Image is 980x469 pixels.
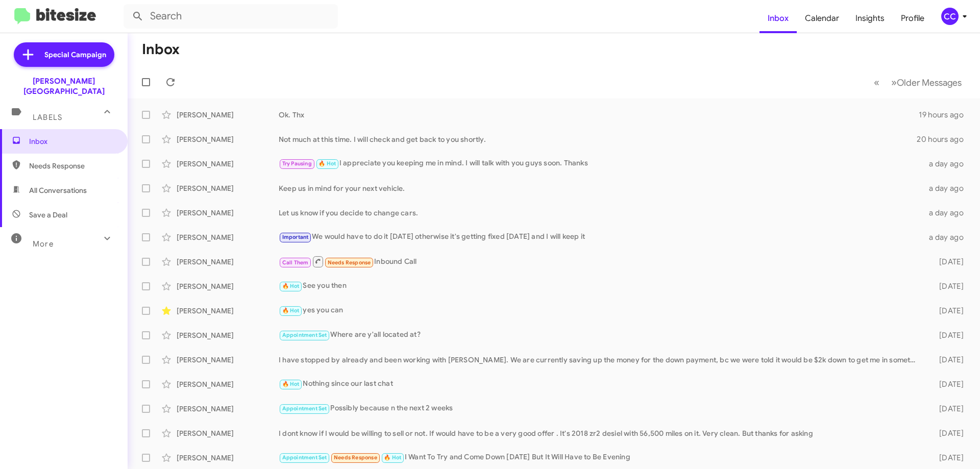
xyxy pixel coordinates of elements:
div: [PERSON_NAME] [177,134,279,144]
div: [PERSON_NAME] [177,355,279,365]
div: Inbound Call [279,255,923,268]
div: See you then [279,280,923,292]
span: Appointment Set [282,454,327,461]
div: a day ago [923,232,972,242]
span: « [874,76,879,89]
div: 19 hours ago [919,110,972,120]
div: Let us know if you decide to change cars. [279,208,923,218]
div: [PERSON_NAME] [177,379,279,389]
div: a day ago [923,208,972,218]
div: Keep us in mind for your next vehicle. [279,183,923,193]
div: Ok. Thx [279,110,919,120]
span: Save a Deal [29,210,67,220]
div: 20 hours ago [917,134,972,144]
nav: Page navigation example [868,72,968,93]
div: Nothing since our last chat [279,378,923,390]
span: Inbox [29,136,116,146]
div: I Want To Try and Come Down [DATE] But It Will Have to Be Evening [279,452,923,463]
div: [PERSON_NAME] [177,281,279,291]
span: Appointment Set [282,405,327,412]
div: [PERSON_NAME] [177,453,279,463]
div: [PERSON_NAME] [177,257,279,267]
span: Important [282,234,309,240]
div: Possibly because n the next 2 weeks [279,403,923,414]
div: [PERSON_NAME] [177,208,279,218]
span: 🔥 Hot [318,160,336,167]
span: Special Campaign [44,50,106,60]
div: [DATE] [923,404,972,414]
span: 🔥 Hot [282,381,300,387]
span: All Conversations [29,185,87,195]
div: [DATE] [923,355,972,365]
div: CC [941,8,959,25]
span: 🔥 Hot [282,307,300,314]
a: Calendar [797,4,847,33]
span: Labels [33,113,62,122]
div: Not much at this time. I will check and get back to you shortly. [279,134,917,144]
span: Older Messages [897,77,962,88]
div: I appreciate you keeping me in mind. I will talk with you guys soon. Thanks [279,158,923,169]
div: [DATE] [923,428,972,438]
div: We would have to do it [DATE] otherwise it's getting fixed [DATE] and I will keep it [279,231,923,243]
div: a day ago [923,159,972,169]
span: Try Pausing [282,160,312,167]
div: [DATE] [923,453,972,463]
a: Special Campaign [14,42,114,67]
input: Search [124,4,338,29]
div: [PERSON_NAME] [177,330,279,340]
span: » [891,76,897,89]
div: [PERSON_NAME] [177,232,279,242]
span: Needs Response [29,161,116,171]
div: [DATE] [923,330,972,340]
div: [PERSON_NAME] [177,428,279,438]
span: More [33,239,54,249]
span: 🔥 Hot [384,454,401,461]
div: [DATE] [923,281,972,291]
div: [DATE] [923,257,972,267]
div: [PERSON_NAME] [177,159,279,169]
div: yes you can [279,305,923,316]
div: I dont know if I would be willing to sell or not. If would have to be a very good offer . It's 20... [279,428,923,438]
a: Profile [893,4,933,33]
span: Call Them [282,259,309,266]
span: Needs Response [328,259,371,266]
div: [PERSON_NAME] [177,306,279,316]
h1: Inbox [142,41,180,58]
div: [PERSON_NAME] [177,404,279,414]
a: Inbox [759,4,797,33]
div: [PERSON_NAME] [177,110,279,120]
div: a day ago [923,183,972,193]
span: Needs Response [334,454,377,461]
button: CC [933,8,969,25]
div: [DATE] [923,379,972,389]
button: Previous [868,72,886,93]
div: [PERSON_NAME] [177,183,279,193]
span: Appointment Set [282,332,327,338]
a: Insights [847,4,893,33]
div: [DATE] [923,306,972,316]
button: Next [885,72,968,93]
span: 🔥 Hot [282,283,300,289]
div: Where are y'all located at? [279,329,923,341]
div: I have stopped by already and been working with [PERSON_NAME]. We are currently saving up the mon... [279,355,923,365]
